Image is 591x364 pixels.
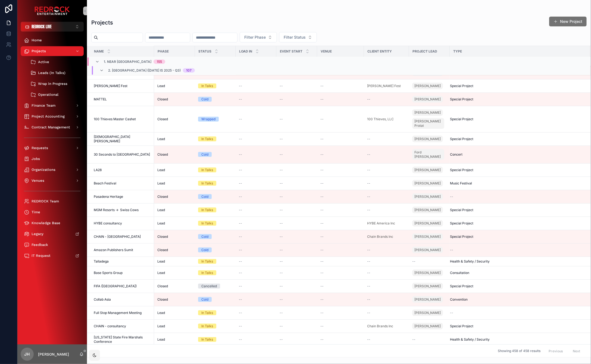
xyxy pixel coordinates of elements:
a: Ford [PERSON_NAME] [412,149,444,160]
div: In Talks [201,168,213,172]
a: [PERSON_NAME] [412,167,443,173]
a: In Talks [198,168,232,172]
div: Cold [201,152,208,157]
span: Project Accounting [32,114,65,119]
a: -- [280,84,314,88]
span: Beach Festival [94,181,116,186]
a: Time [21,207,84,217]
a: [PERSON_NAME] [412,233,443,240]
a: Wrap in Progress [27,79,84,89]
a: Lead [157,137,192,141]
a: Knowledge Base [21,218,84,228]
div: In Talks [201,259,213,264]
a: -- [367,248,406,252]
a: Special Project [450,235,584,239]
span: REDROCK Team [32,199,59,203]
span: -- [280,117,283,121]
a: Special Project [450,84,584,88]
span: -- [280,195,283,199]
a: In Talks [198,181,232,186]
a: Closed [157,97,192,101]
span: -- [320,168,324,172]
a: -- [280,195,314,199]
a: Jobs [21,154,84,164]
span: -- [239,84,242,88]
a: Lead [157,168,192,172]
span: Closed [157,248,168,252]
span: -- [320,181,324,186]
span: -- [412,259,415,264]
a: Legacy [21,229,84,239]
span: Lead [157,181,165,186]
a: [DEMOGRAPHIC_DATA][PERSON_NAME] [94,135,151,143]
span: -- [239,208,242,212]
a: Venues [21,176,84,186]
a: -- [239,221,273,226]
a: -- [320,152,361,157]
a: Cold [198,152,232,157]
a: [PERSON_NAME] [412,83,443,89]
span: Requests [32,146,48,150]
span: Amazon Publishers Sumit [94,248,133,252]
span: 100 Thieves Master Cashet [94,117,136,121]
span: [PERSON_NAME] [414,110,441,115]
span: Lead [157,259,165,264]
span: -- [320,195,324,199]
a: -- [280,208,314,212]
a: Concert [450,152,584,157]
span: -- [320,84,324,88]
a: -- [280,152,314,157]
span: Special Project [450,117,473,121]
a: -- [320,235,361,239]
a: Projects [21,46,84,56]
span: Closed [157,117,168,121]
a: Home [21,35,84,45]
span: -- [239,259,242,264]
a: [PERSON_NAME] Fest [367,84,406,88]
a: -- [280,168,314,172]
span: -- [280,235,283,239]
a: Special Project [450,221,584,226]
a: -- [320,195,361,199]
span: Lead [157,137,165,141]
a: Closed [157,195,192,199]
a: Contract Management [21,122,84,132]
a: Special Project [450,168,584,172]
span: Wrap in Progress [38,82,67,86]
a: MATTEL [94,97,151,101]
a: 100 Thieves, LLC [367,117,394,121]
a: [PERSON_NAME] [412,219,446,228]
a: [PERSON_NAME] Fest [367,84,401,88]
span: Special Project [450,221,473,226]
a: -- [320,137,361,141]
a: 100 Thieves, LLC [367,117,406,121]
span: -- [280,97,283,101]
a: [PERSON_NAME] [412,247,443,253]
span: -- [239,97,242,101]
a: -- [280,181,314,186]
a: -- [239,152,273,157]
a: -- [450,195,584,199]
span: -- [239,235,242,239]
span: Jobs [32,157,40,161]
a: -- [367,195,406,199]
span: Concert [450,152,462,157]
a: [PERSON_NAME] [412,206,446,214]
a: Beach Festival [94,181,151,186]
span: -- [320,248,324,252]
span: [PERSON_NAME] [414,181,441,186]
span: Special Project [450,97,473,101]
a: [PERSON_NAME] Fest [94,84,151,88]
span: -- [367,97,370,101]
span: Leads (In Talks) [38,71,65,75]
a: MGM Resorts -> Swiss Cows [94,208,151,212]
span: -- [450,195,453,199]
span: -- [450,248,453,252]
div: Cold [201,97,208,102]
span: -- [280,181,283,186]
a: Finance Team [21,101,84,110]
a: Closed [157,248,192,252]
span: [PERSON_NAME] [414,97,441,101]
